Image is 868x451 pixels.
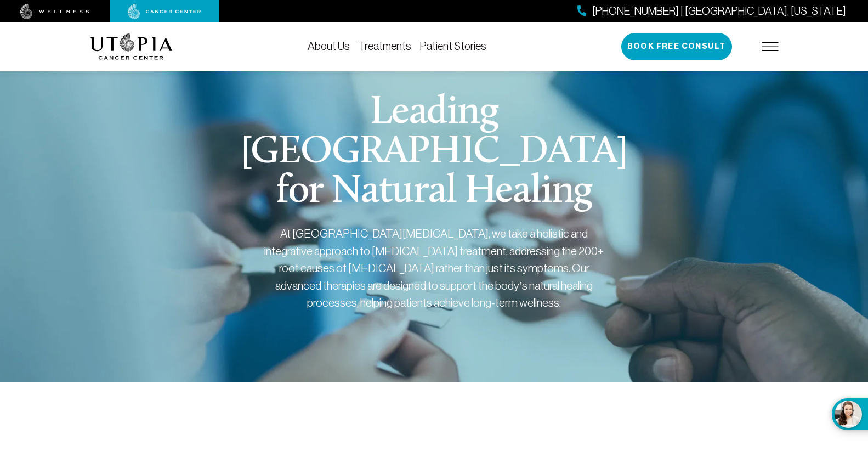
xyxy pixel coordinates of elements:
a: Treatments [359,40,411,52]
img: wellness [20,4,89,19]
span: [PHONE_NUMBER] | [GEOGRAPHIC_DATA], [US_STATE] [592,3,846,19]
a: About Us [308,40,350,52]
a: [PHONE_NUMBER] | [GEOGRAPHIC_DATA], [US_STATE] [577,3,846,19]
img: logo [90,33,173,60]
div: At [GEOGRAPHIC_DATA][MEDICAL_DATA], we take a holistic and integrative approach to [MEDICAL_DATA]... [264,225,604,312]
h1: Leading [GEOGRAPHIC_DATA] for Natural Healing [224,93,644,212]
img: icon-hamburger [762,42,779,51]
a: Patient Stories [420,40,486,52]
button: Book Free Consult [621,33,732,60]
img: cancer center [128,4,201,19]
